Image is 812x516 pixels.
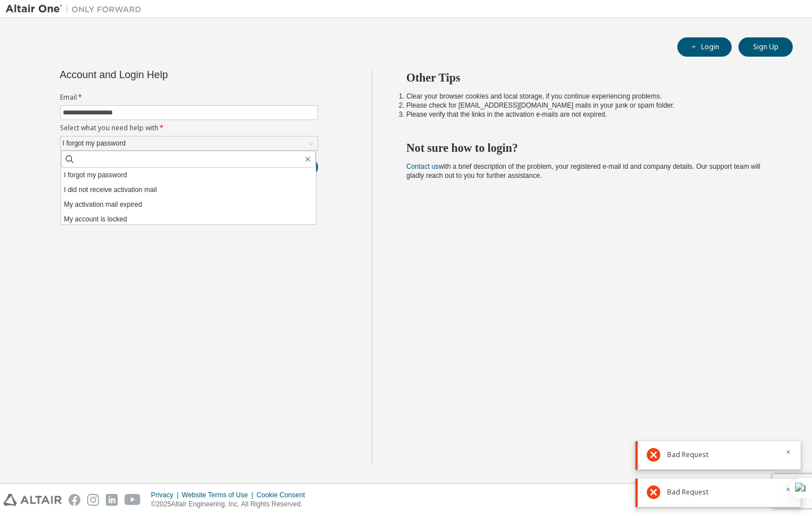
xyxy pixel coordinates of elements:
img: Altair One [6,3,147,15]
li: Please verify that the links in the activation e-mails are not expired. [406,110,772,119]
img: altair_logo.svg [3,494,62,506]
li: I forgot my password [61,168,316,182]
a: Contact us [406,163,439,170]
div: I forgot my password [61,137,317,150]
h2: Not sure how to login? [406,140,772,155]
h2: Other Tips [406,70,772,85]
div: Website Terms of Use [182,491,256,500]
span: Bad Request [667,488,708,497]
img: facebook.svg [68,494,80,506]
span: Bad Request [667,450,708,459]
li: Clear your browser cookies and local storage, if you continue experiencing problems. [406,92,772,101]
div: Privacy [151,491,182,500]
span: with a brief description of the problem, your registered e-mail id and company details. Our suppo... [406,163,761,180]
img: instagram.svg [87,494,99,506]
button: Login [677,37,732,57]
p: © 2025 Altair Engineering, Inc. All Rights Reserved. [151,500,312,509]
li: Please check for [EMAIL_ADDRESS][DOMAIN_NAME] mails in your junk or spam folder. [406,101,772,110]
button: Sign Up [738,37,793,57]
img: youtube.svg [124,494,141,506]
label: Select what you need help with [60,123,318,133]
label: Email [60,93,318,102]
div: Cookie Consent [256,491,311,500]
div: Account and Login Help [60,70,267,79]
div: I forgot my password [61,137,127,150]
img: linkedin.svg [106,494,118,506]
